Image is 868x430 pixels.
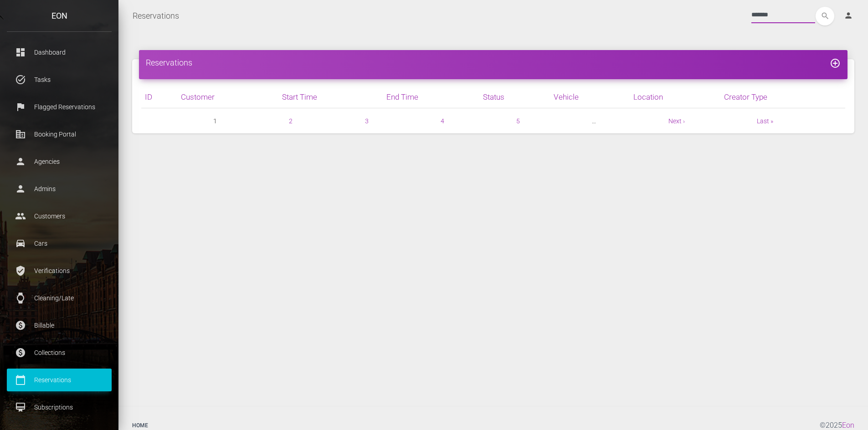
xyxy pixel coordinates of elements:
a: verified_user Verifications [7,259,112,282]
a: card_membership Subscriptions [7,396,112,419]
p: Booking Portal [14,127,105,141]
th: Vehicle [550,86,630,108]
a: Reservations [133,5,179,27]
p: Admins [14,182,105,196]
button: search [816,7,834,25]
p: Tasks [14,73,105,86]
nav: pager [141,116,845,126]
a: watch Cleaning/Late [7,287,112,309]
a: paid Billable [7,314,112,337]
a: 5 [516,117,520,125]
p: Cleaning/Late [14,291,105,305]
a: paid Collections [7,341,112,364]
th: ID [141,86,177,108]
p: Customers [14,209,105,223]
th: Start Time [278,86,383,108]
a: 2 [289,117,293,125]
p: Reservations [14,373,105,387]
a: task_alt Tasks [7,68,112,91]
th: Status [479,86,550,108]
p: Billable [14,319,105,332]
a: calendar_today Reservations [7,369,112,391]
a: corporate_fare Booking Portal [7,123,112,146]
a: person Admins [7,177,112,200]
p: Cars [14,237,105,250]
a: person Agencies [7,150,112,173]
p: Verifications [14,264,105,278]
a: person [837,7,861,25]
p: Collections [14,346,105,359]
th: End Time [383,86,479,108]
a: Eon [842,421,854,430]
a: 3 [365,117,369,125]
h4: Reservations [146,57,841,68]
a: drive_eta Cars [7,232,112,255]
span: … [592,116,596,126]
a: flag Flagged Reservations [7,96,112,118]
i: add_circle_outline [830,58,841,69]
a: people Customers [7,205,112,228]
a: Next › [668,117,685,125]
a: dashboard Dashboard [7,41,112,64]
th: Customer [177,86,278,108]
span: 1 [213,116,217,126]
a: Last » [757,117,773,125]
p: Dashboard [14,46,105,59]
th: Location [630,86,721,108]
a: add_circle_outline [830,58,841,67]
p: Subscriptions [14,400,105,414]
p: Agencies [14,155,105,168]
th: Creator Type [720,86,845,108]
a: 4 [441,117,444,125]
p: Flagged Reservations [14,100,105,114]
i: person [844,11,853,20]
